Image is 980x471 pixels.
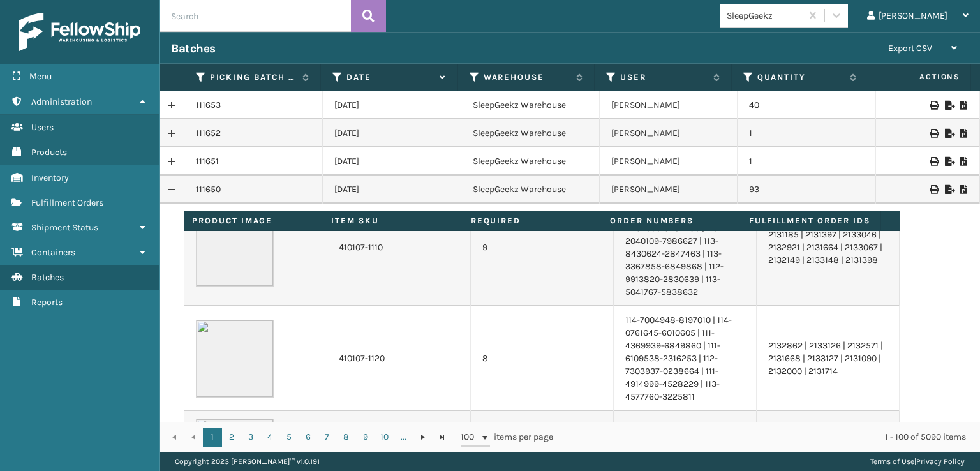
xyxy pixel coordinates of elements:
[945,129,953,138] i: Export to .xls
[461,431,480,444] span: 100
[945,185,953,194] i: Export to .xls
[192,215,315,227] label: Product Image
[356,428,375,447] a: 9
[960,157,968,166] i: Print Picklist
[31,272,64,283] span: Batches
[870,452,965,471] div: |
[299,428,318,447] a: 6
[461,147,600,176] td: SleepGeekz Warehouse
[171,41,216,56] h3: Batches
[960,129,968,138] i: Print Picklist
[184,119,323,147] td: 111652
[327,306,470,411] td: 410107-1120
[210,71,297,83] label: Picking batch ID
[930,157,937,166] i: Print Picklist Labels
[461,119,600,147] td: SleepGeekz Warehouse
[31,247,75,258] span: Containers
[31,122,54,133] span: Users
[620,71,707,83] label: User
[614,306,757,411] td: 114-7004948-8197010 | 114-0761645-6010605 | 111-4369939-6849860 | 111-6109538-2316253 | 112-73039...
[738,176,876,204] td: 93
[571,431,966,444] div: 1 - 100 of 5090 items
[327,189,470,306] td: 410107-1110
[757,306,900,411] td: 2132862 | 2133126 | 2132571 | 2131668 | 2133127 | 2131090 | 2132000 | 2131714
[19,13,140,51] img: logo
[433,428,452,447] a: Go to the last page
[375,428,394,447] a: 10
[175,452,320,471] p: Copyright 2023 [PERSON_NAME]™ v 1.0.191
[203,428,222,447] a: 1
[418,432,428,442] span: Go to the next page
[31,172,69,183] span: Inventory
[600,119,738,147] td: [PERSON_NAME]
[31,147,67,158] span: Products
[930,101,937,110] i: Print Picklist Labels
[916,457,965,466] a: Privacy Policy
[930,185,937,194] i: Print Picklist Labels
[331,215,454,227] label: Item SKU
[484,71,570,83] label: Warehouse
[260,428,279,447] a: 4
[31,197,103,208] span: Fulfillment Orders
[614,189,757,306] td: 113-3062955-3182615 | 114-7451501-1777050 | 114-4487693-5784256 | 113-2040109-7986627 | 113-84306...
[960,185,968,194] i: Print Picklist
[757,189,900,306] td: 2131185 | 2131397 | 2133046 | 2132921 | 2131664 | 2133067 | 2132149 | 2133148 | 2131398
[960,101,968,110] i: Print Picklist
[945,157,953,166] i: Export to .xls
[31,96,92,107] span: Administration
[323,91,461,119] td: [DATE]
[872,66,968,87] span: Actions
[323,119,461,147] td: [DATE]
[945,101,953,110] i: Export to .xls
[184,147,323,176] td: 111651
[461,176,600,204] td: SleepGeekz Warehouse
[196,320,274,398] img: 51104088640_40f294f443_o-scaled-700x700.jpg
[184,91,323,119] td: 111653
[727,9,803,22] div: SleepGeekz
[346,71,433,83] label: Date
[31,297,63,308] span: Reports
[461,91,600,119] td: SleepGeekz Warehouse
[337,428,356,447] a: 8
[29,71,52,82] span: Menu
[749,215,872,227] label: Fulfillment Order Ids
[413,428,433,447] a: Go to the next page
[610,215,733,227] label: Order Numbers
[600,147,738,176] td: [PERSON_NAME]
[870,457,914,466] a: Terms of Use
[471,306,614,411] td: 8
[738,119,876,147] td: 1
[323,176,461,204] td: [DATE]
[757,71,844,83] label: Quantity
[31,222,98,233] span: Shipment Status
[323,147,461,176] td: [DATE]
[222,428,241,447] a: 2
[184,176,323,204] td: 111650
[437,432,447,442] span: Go to the last page
[318,428,337,447] a: 7
[279,428,299,447] a: 5
[461,428,554,447] span: items per page
[600,91,738,119] td: [PERSON_NAME]
[241,428,260,447] a: 3
[600,176,738,204] td: [PERSON_NAME]
[888,43,932,54] span: Export CSV
[738,91,876,119] td: 40
[930,129,937,138] i: Print Picklist Labels
[394,428,413,447] a: ...
[738,147,876,176] td: 1
[471,189,614,306] td: 9
[471,215,594,227] label: Required
[196,209,274,287] img: 51104088640_40f294f443_o-scaled-700x700.jpg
